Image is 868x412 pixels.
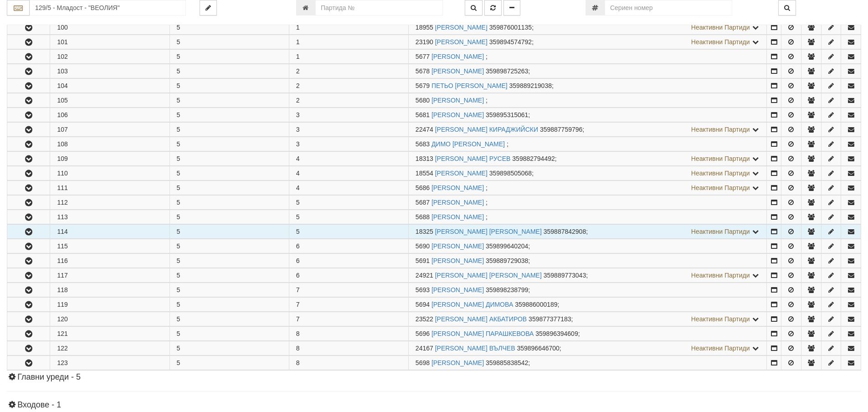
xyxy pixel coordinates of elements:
a: [PERSON_NAME] [435,24,488,31]
td: 5 [169,225,289,239]
span: Неактивни Партиди [691,155,750,162]
a: [PERSON_NAME] [431,67,484,75]
a: [PERSON_NAME] [PERSON_NAME] [435,228,542,235]
td: 5 [169,79,289,93]
td: 5 [169,137,289,151]
span: 8 [296,345,300,352]
a: [PERSON_NAME] [431,257,484,264]
td: ; [408,64,767,78]
td: 108 [50,137,169,151]
span: Партида № [416,286,430,294]
td: 5 [169,64,289,78]
span: Партида № [416,170,433,177]
td: 118 [50,283,169,297]
td: 102 [50,50,169,64]
td: 104 [50,79,169,93]
td: 5 [169,268,289,283]
td: 105 [50,93,169,108]
a: [PERSON_NAME] [431,213,484,221]
td: ; [408,166,767,180]
span: Неактивни Партиди [691,228,750,235]
td: 5 [169,327,289,341]
span: Партида № [416,67,430,75]
td: ; [408,225,767,239]
span: Партида № [416,38,433,46]
td: 5 [169,239,289,253]
span: 2 [296,97,300,104]
td: 5 [169,152,289,166]
a: [PERSON_NAME] ВЪЛЧЕВ [435,345,515,352]
span: 359896646700 [517,345,559,352]
span: Партида № [416,199,430,206]
span: 359889219038 [509,82,552,89]
span: Неактивни Партиди [691,126,750,133]
td: 5 [169,35,289,49]
td: 5 [169,20,289,35]
td: ; [408,20,767,35]
a: [PERSON_NAME] [PERSON_NAME] [435,272,542,279]
td: 114 [50,225,169,239]
td: ; [408,268,767,283]
span: Неактивни Партиди [691,315,750,323]
a: [PERSON_NAME] [431,53,484,60]
td: ; [408,356,767,370]
td: ; [408,312,767,326]
a: [PERSON_NAME] [431,359,484,366]
span: 359896394609 [535,330,578,337]
span: 8 [296,359,300,366]
span: 2 [296,82,300,89]
td: 5 [169,50,289,64]
td: ; [408,35,767,49]
td: ; [408,93,767,108]
a: [PERSON_NAME] КИРАДЖИЙСКИ [435,126,538,133]
td: ; [408,152,767,166]
span: Партида № [416,330,430,337]
td: ; [408,137,767,151]
a: [PERSON_NAME] [435,38,488,46]
td: 5 [169,123,289,137]
span: 3 [296,126,300,133]
td: 5 [169,210,289,224]
td: ; [408,123,767,137]
span: 359895315061 [486,111,528,118]
span: Неактивни Партиди [691,184,750,191]
span: 359899640204 [486,242,528,250]
span: 359898238799 [486,286,528,294]
td: 123 [50,356,169,370]
span: Партида № [416,242,430,250]
a: [PERSON_NAME] [431,242,484,250]
td: 121 [50,327,169,341]
span: Неактивни Партиди [691,38,750,46]
td: ; [408,108,767,122]
td: 5 [169,108,289,122]
td: 5 [169,341,289,355]
td: 106 [50,108,169,122]
span: Партида № [416,111,430,118]
a: ПЕТЬО [PERSON_NAME] [431,82,508,89]
td: 112 [50,196,169,210]
span: 359885838542 [486,359,528,366]
span: 5 [296,228,300,235]
td: ; [408,239,767,253]
span: 3 [296,140,300,148]
span: 7 [296,315,300,323]
span: 359898505068 [489,170,532,177]
td: 116 [50,254,169,268]
span: 4 [296,170,300,177]
td: 122 [50,341,169,355]
td: 5 [169,298,289,312]
span: 359877377183 [529,315,571,323]
span: Партида № [416,97,430,104]
a: [PERSON_NAME] РУСЕВ [435,155,511,162]
a: [PERSON_NAME] [431,184,484,191]
td: 5 [169,254,289,268]
td: ; [408,341,767,355]
span: Партида № [416,82,430,89]
a: [PERSON_NAME] ПАРАШКЕВОВА [431,330,534,337]
td: 5 [169,93,289,108]
td: ; [408,298,767,312]
span: 2 [296,67,300,75]
span: 1 [296,24,300,31]
td: 111 [50,181,169,195]
td: ; [408,79,767,93]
